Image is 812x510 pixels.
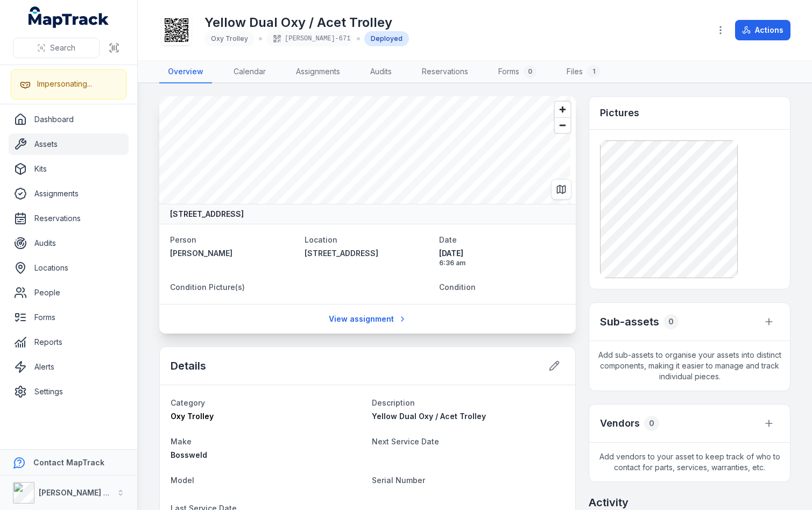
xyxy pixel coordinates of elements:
a: Assignments [9,183,129,204]
div: 0 [524,65,536,78]
span: Next Service Date [372,437,439,446]
a: People [9,282,129,303]
strong: [STREET_ADDRESS] [170,209,244,219]
h3: Pictures [600,105,639,121]
h3: Vendors [600,416,640,431]
a: Settings [9,381,129,402]
a: Audits [9,232,129,254]
span: Add vendors to your asset to keep track of who to contact for parts, services, warranties, etc. [589,443,790,481]
span: Condition [439,282,476,292]
h2: Details [171,358,206,373]
a: Assets [9,133,129,155]
span: Category [171,398,205,407]
span: Oxy Trolley [171,412,214,421]
a: [PERSON_NAME] [170,248,296,259]
a: Overview [159,61,212,83]
a: Forms0 [490,61,545,83]
span: Location [305,235,337,244]
strong: [PERSON_NAME] Air [39,488,114,497]
a: Calendar [225,61,274,83]
span: [STREET_ADDRESS] [305,249,378,258]
a: View assignment [322,309,414,329]
span: Serial Number [372,476,425,485]
span: Date [439,235,457,244]
div: 1 [587,65,600,78]
span: Yellow Dual Oxy / Acet Trolley [372,412,486,421]
a: Kits [9,158,129,180]
span: Oxy Trolley [211,34,248,42]
h2: Sub-assets [600,314,659,329]
span: 6:36 am [439,259,565,267]
a: Assignments [287,61,349,83]
a: Locations [9,257,129,279]
div: Deployed [364,31,409,46]
span: [DATE] [439,248,565,259]
span: Condition Picture(s) [170,282,245,292]
h1: Yellow Dual Oxy / Acet Trolley [204,14,409,31]
span: Add sub-assets to organise your assets into distinct components, making it easier to manage and t... [589,341,790,391]
h2: Activity [589,495,629,510]
span: Make [171,437,192,446]
button: Zoom in [555,102,570,117]
a: Alerts [9,356,129,378]
button: Search [13,38,100,58]
span: Description [372,398,415,407]
a: Forms [9,307,129,328]
a: [STREET_ADDRESS] [305,248,430,259]
button: Zoom out [555,117,570,133]
a: Dashboard [9,109,129,130]
div: Impersonating... [37,79,92,89]
div: 0 [663,314,679,329]
button: Switch to Map View [551,179,571,200]
button: Actions [735,20,790,40]
a: Files1 [558,61,609,83]
a: Reservations [413,61,477,83]
time: 04/07/2025, 6:36:30 am [439,248,565,267]
div: [PERSON_NAME]-671 [266,31,352,46]
span: Bossweld [171,450,207,459]
a: Reservations [9,208,129,229]
a: MapTrack [29,6,109,28]
a: Reports [9,331,129,353]
canvas: Map [159,96,570,204]
div: 0 [644,416,659,431]
span: Search [50,42,75,53]
span: Person [170,235,196,244]
strong: Contact MapTrack [33,458,104,467]
a: Audits [362,61,400,83]
span: Model [171,476,194,485]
